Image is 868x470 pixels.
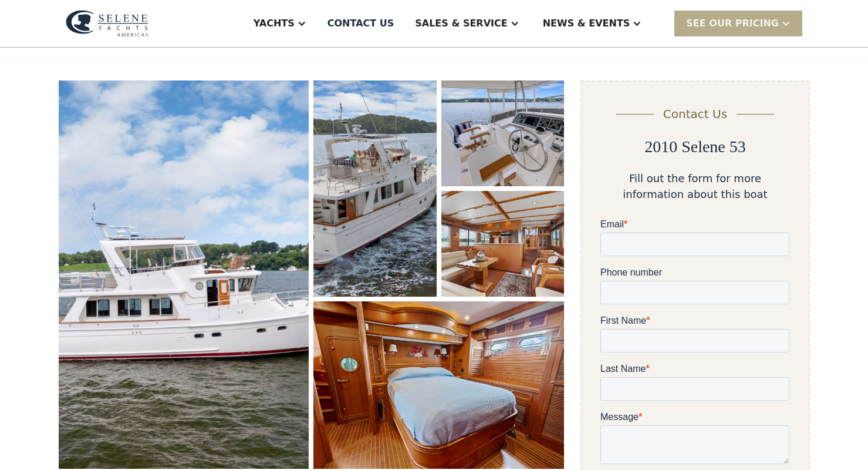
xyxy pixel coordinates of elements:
[66,10,148,37] img: logo
[313,301,564,469] a: open lightbox
[59,80,309,469] a: open lightbox
[327,16,394,31] div: Contact US
[674,11,802,36] div: SEE Our Pricing
[441,80,565,186] a: open lightbox
[644,137,746,157] h2: 2010 Selene 53
[600,170,789,202] div: Fill out the form for more information about this boat
[254,16,295,31] div: Yachts
[663,105,727,123] div: Contact Us
[313,80,436,297] a: open lightbox
[686,16,779,31] div: SEE Our Pricing
[415,16,507,31] div: Sales & Service
[543,16,630,31] div: News & EVENTS
[441,191,565,297] a: open lightbox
